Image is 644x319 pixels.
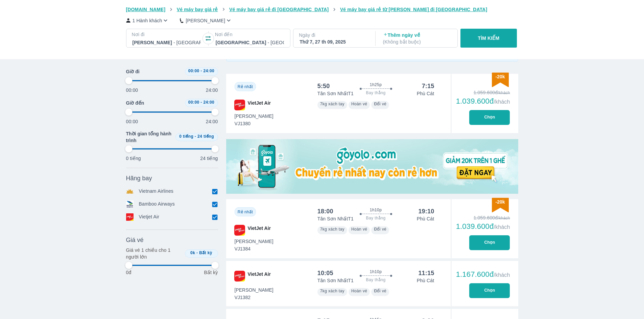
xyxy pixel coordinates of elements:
p: Tân Sơn Nhất T1 [317,90,354,97]
button: [PERSON_NAME] [180,17,232,24]
div: 10:05 [317,269,333,277]
span: VietJet Air [248,100,271,110]
span: Hoàn vé [351,289,367,293]
p: Nơi đến [215,31,285,38]
span: VJ1382 [235,294,273,301]
span: 7kg xách tay [320,102,344,106]
span: - [195,134,196,139]
span: Đổi vé [374,227,386,232]
span: 7kg xách tay [320,289,344,293]
div: 19:10 [418,207,434,215]
p: ( Không bắt buộc ) [383,38,451,45]
span: Đổi vé [374,102,386,106]
p: Phù Cát [417,215,434,222]
p: Bamboo Airways [139,201,175,208]
span: -20k [495,74,505,79]
span: - [200,100,202,105]
p: Vietjet Air [139,213,160,221]
img: VJ [234,225,245,236]
div: 18:00 [317,207,333,215]
span: 00:00 [188,69,199,73]
span: - [200,69,202,73]
p: 00:00 [126,118,138,125]
span: Hãng bay [126,174,152,182]
span: Hoàn vé [351,102,367,106]
p: Giá vé 1 chiều cho 1 người lớn [126,247,182,260]
span: 7kg xách tay [320,227,344,232]
p: Phù Cát [417,277,434,284]
p: 0đ [126,269,132,276]
span: [PERSON_NAME] [235,113,273,119]
img: media-0 [226,139,518,194]
img: VJ [234,271,245,282]
div: 1.039.600đ [456,97,510,105]
button: 1 Hành khách [126,17,169,24]
span: Rẻ nhất [238,84,253,89]
p: 1 Hành khách [133,17,162,24]
p: 24:00 [206,87,218,94]
span: -20k [495,199,505,205]
span: /khách [494,99,510,105]
span: VietJet Air [248,225,271,236]
span: 1h10p [370,207,382,213]
span: VJ1380 [235,120,273,127]
button: Chọn [469,283,510,298]
span: Hoàn vé [351,227,367,232]
p: Tân Sơn Nhất T1 [317,277,354,284]
span: Bất kỳ [199,250,212,255]
p: 24:00 [206,118,218,125]
div: 1.167.600đ [456,270,510,278]
span: 00:00 [188,100,199,105]
img: discount [492,73,509,87]
p: 24 tiếng [200,155,218,162]
span: Vé máy bay giá rẻ từ [PERSON_NAME] đi [GEOGRAPHIC_DATA] [340,7,487,12]
span: /khách [494,224,510,230]
p: [PERSON_NAME] [186,17,225,24]
span: 1h25p [370,82,382,87]
span: Giá vé [126,236,144,244]
span: 0k [190,250,195,255]
span: VietJet Air [248,271,271,282]
p: 0 tiếng [126,155,141,162]
nav: breadcrumb [126,6,518,13]
p: Tân Sơn Nhất T1 [317,215,354,222]
p: 00:00 [126,87,138,94]
span: Thời gian tổng hành trình [126,130,173,144]
div: Thứ 7, 27 th 09, 2025 [300,38,368,45]
p: Phù Cát [417,90,434,97]
span: Đổi vé [374,289,386,293]
span: Giờ đến [126,100,144,106]
span: [DOMAIN_NAME] [126,7,166,12]
div: 5:50 [317,82,330,90]
span: Vé máy bay giá rẻ đi [GEOGRAPHIC_DATA] [229,7,329,12]
span: Rẻ nhất [238,210,253,214]
span: 0 tiếng [179,134,193,139]
span: 24:00 [203,69,214,73]
p: Nơi đi [132,31,201,38]
span: 24:00 [203,100,214,105]
span: 24 tiếng [197,134,214,139]
div: 1.059.600đ [456,214,510,221]
button: TÌM KIẾM [460,29,517,48]
button: Chọn [469,110,510,125]
div: 11:15 [418,269,434,277]
div: 1.039.600đ [456,222,510,231]
p: TÌM KIẾM [478,35,500,42]
button: Chọn [469,235,510,250]
img: discount [492,198,509,212]
div: 7:15 [422,82,434,90]
span: [PERSON_NAME] [235,238,273,245]
p: Thêm ngày về [383,32,451,45]
span: [PERSON_NAME] [235,287,273,293]
p: Ngày đi [299,32,368,38]
p: Bất kỳ [204,269,218,276]
span: 1h10p [370,269,382,274]
div: 1.059.600đ [456,89,510,96]
span: /khách [494,272,510,278]
span: Giờ đi [126,68,140,75]
span: VJ1384 [235,245,273,252]
span: Vé máy bay giá rẻ [177,7,218,12]
p: Vietnam Airlines [139,188,174,195]
img: VJ [234,100,245,110]
span: - [196,250,198,255]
